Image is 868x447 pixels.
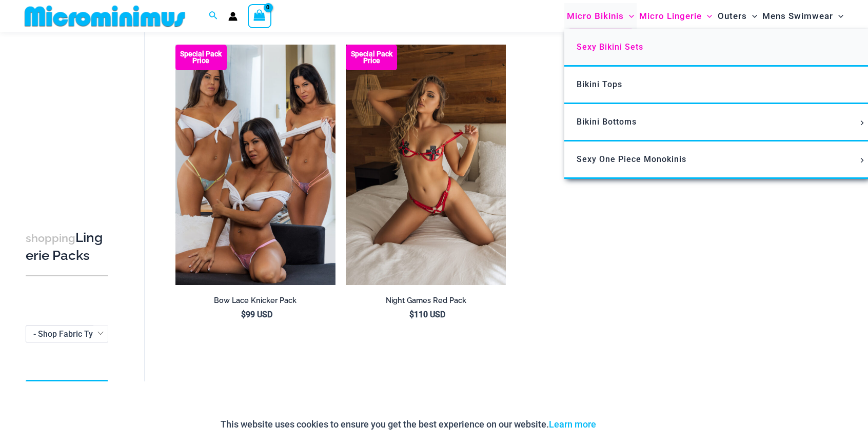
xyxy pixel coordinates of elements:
[409,310,414,319] span: $
[346,45,506,285] a: Night Games Red 1133 Bralette 6133 Thong 04 Night Games Red 1133 Bralette 6133 Thong 06Night Game...
[241,310,272,319] bdi: 99 USD
[577,117,637,127] span: Bikini Bottoms
[577,42,643,52] span: Sexy Bikini Sets
[715,3,760,29] a: OutersMenu ToggleMenu Toggle
[175,296,336,309] a: Bow Lace Knicker Pack
[747,3,757,29] span: Menu Toggle
[26,232,75,245] span: shopping
[33,330,102,339] span: - Shop Fabric Type
[549,419,596,430] a: Learn more
[760,3,846,29] a: Mens SwimwearMenu ToggleMenu Toggle
[857,120,868,126] span: Menu Toggle
[26,326,108,343] span: - Shop Fabric Type
[577,79,622,89] span: Bikini Tops
[564,3,637,29] a: Micro BikinisMenu ToggleMenu Toggle
[639,3,702,29] span: Micro Lingerie
[567,3,624,29] span: Micro Bikinis
[833,3,843,29] span: Menu Toggle
[702,3,712,29] span: Menu Toggle
[409,310,445,319] bdi: 110 USD
[209,10,218,23] a: Search icon link
[228,12,238,21] a: Account icon link
[241,310,246,319] span: $
[221,417,596,432] p: This website uses cookies to ensure you get the best experience on our website.
[762,3,833,29] span: Mens Swimwear
[624,3,634,29] span: Menu Toggle
[175,51,227,64] b: Special Pack Price
[346,51,397,64] b: Special Pack Price
[346,296,506,309] a: Night Games Red Pack
[175,45,336,285] a: Bow Lace Knicker Pack Bow Lace Mint Multi 601 Thong 03Bow Lace Mint Multi 601 Thong 03
[175,45,336,285] img: Bow Lace Knicker Pack
[175,296,336,306] h2: Bow Lace Knicker Pack
[604,412,647,437] button: Accept
[346,45,506,285] img: Night Games Red 1133 Bralette 6133 Thong 04
[577,154,686,164] span: Sexy One Piece Monokinis
[26,380,108,418] a: [DEMOGRAPHIC_DATA] Sizing Guide
[637,3,715,29] a: Micro LingerieMenu ToggleMenu Toggle
[857,158,868,163] span: Menu Toggle
[718,3,747,29] span: Outers
[563,2,847,31] nav: Site Navigation
[248,4,271,28] a: View Shopping Cart, empty
[346,296,506,306] h2: Night Games Red Pack
[26,229,108,265] h3: Lingerie Packs
[21,5,189,28] img: MM SHOP LOGO FLAT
